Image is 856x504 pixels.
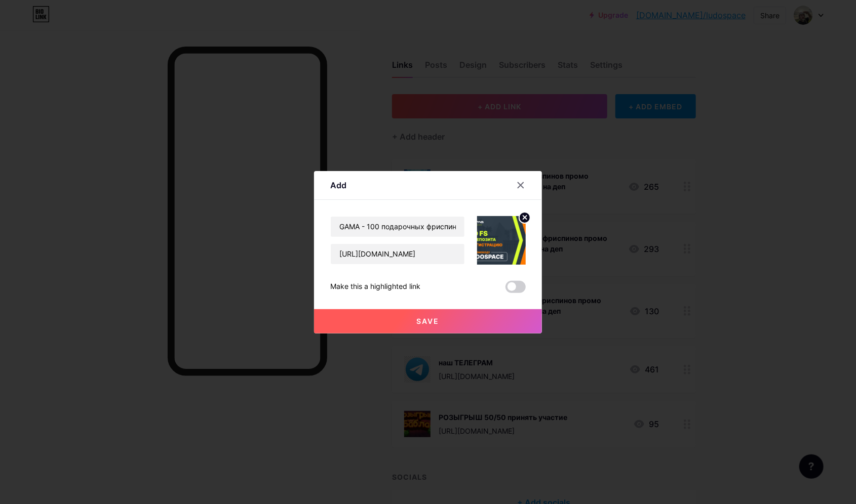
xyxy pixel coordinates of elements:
[314,309,542,333] button: Save
[477,216,526,265] img: link_thumbnail
[330,281,420,293] div: Make this a highlighted link
[331,244,464,264] input: URL
[331,217,464,237] input: Title
[330,179,346,191] div: Add
[417,317,440,325] span: Save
